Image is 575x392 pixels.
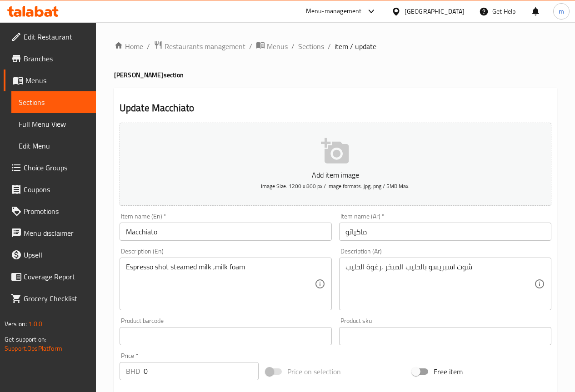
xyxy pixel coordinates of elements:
input: Enter name En [120,223,332,241]
div: [GEOGRAPHIC_DATA] [405,6,465,16]
span: Menus [267,41,288,52]
span: Upsell [24,249,89,260]
span: Edit Restaurant [24,31,89,42]
li: / [328,41,331,52]
a: Promotions [4,200,96,222]
div: Menu-management [306,6,362,17]
a: Sections [11,91,96,113]
span: Full Menu View [19,119,89,129]
p: BHD [126,366,140,377]
span: Get support on: [5,333,46,345]
span: Promotions [24,206,89,217]
span: Edit Menu [19,140,89,151]
a: Restaurants management [154,40,245,52]
a: Edit Restaurant [4,26,96,48]
li: / [147,41,150,52]
h4: [PERSON_NAME] section [114,70,557,79]
span: Menus [25,75,89,86]
span: Coverage Report [24,271,89,282]
span: item / update [335,41,376,52]
a: Home [114,41,143,52]
a: Upsell [4,244,96,266]
a: Coverage Report [4,266,96,288]
a: Grocery Checklist [4,288,96,309]
input: Please enter product sku [339,327,551,345]
span: Branches [24,53,89,64]
li: / [249,41,252,52]
a: Menu disclaimer [4,222,96,244]
h2: Update Macchiato [120,101,551,115]
a: Menus [4,69,96,91]
span: m [559,6,564,16]
span: Image Size: 1200 x 800 px / Image formats: jpg, png / 5MB Max. [261,181,410,191]
span: Sections [19,97,89,108]
span: Menu disclaimer [24,228,89,238]
input: Please enter price [144,362,259,380]
li: / [291,41,295,52]
span: Grocery Checklist [24,293,89,304]
span: Restaurants management [165,41,245,52]
textarea: شوت اسبريسو بالحليب المبخر ,رغوة الحليب [345,263,534,306]
span: Coupons [24,184,89,195]
a: Menus [256,40,288,52]
input: Please enter product barcode [120,327,332,345]
textarea: Espresso shot steamed milk ,milk foam [126,263,315,306]
nav: breadcrumb [114,40,557,52]
input: Enter name Ar [339,223,551,241]
span: Free item [434,366,463,377]
a: Edit Menu [11,135,96,157]
span: 1.0.0 [28,318,42,330]
a: Full Menu View [11,113,96,135]
a: Choice Groups [4,157,96,179]
span: Choice Groups [24,162,89,173]
p: Add item image [134,169,537,180]
span: Version: [5,318,27,330]
button: Add item imageImage Size: 1200 x 800 px / Image formats: jpg, png / 5MB Max. [120,123,551,206]
span: Price on selection [287,366,341,377]
a: Coupons [4,179,96,200]
a: Branches [4,48,96,69]
a: Support.OpsPlatform [5,342,62,354]
a: Sections [298,41,324,52]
